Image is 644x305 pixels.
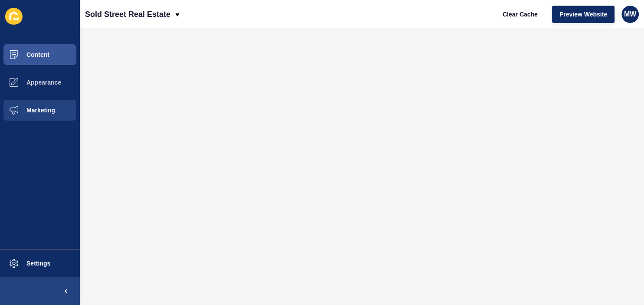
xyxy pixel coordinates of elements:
[624,10,636,19] span: MW
[503,10,538,19] span: Clear Cache
[495,6,545,23] button: Clear Cache
[552,6,615,23] button: Preview Website
[559,10,607,19] span: Preview Website
[85,3,170,25] p: Sold Street Real Estate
